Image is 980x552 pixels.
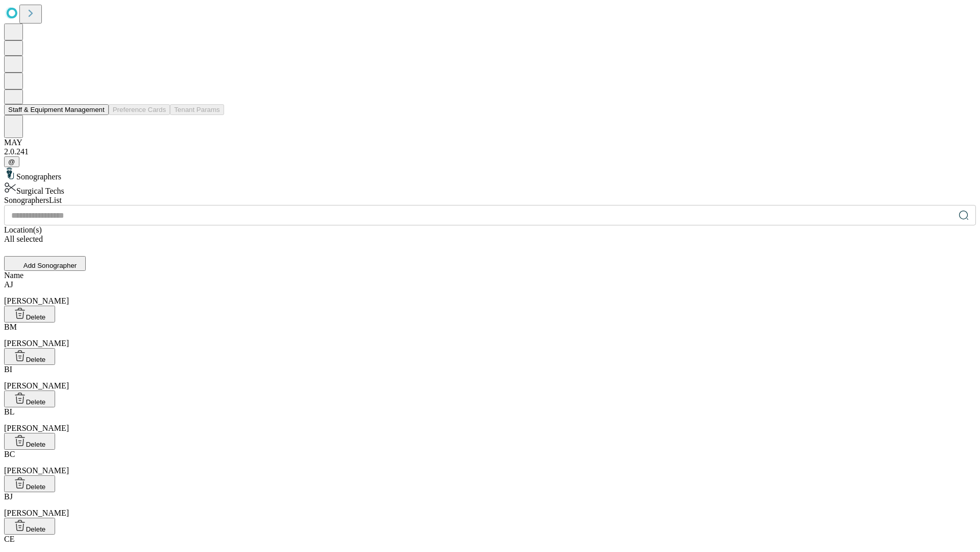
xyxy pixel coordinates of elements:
[4,433,55,450] button: Delete
[26,525,46,533] span: Delete
[4,323,17,331] span: BM
[109,104,170,115] button: Preference Cards
[23,262,77,269] span: Add Sonographer
[4,138,976,147] div: MAY
[4,390,55,407] button: Delete
[4,365,976,390] div: [PERSON_NAME]
[170,104,224,115] button: Tenant Params
[4,280,976,306] div: [PERSON_NAME]
[26,313,46,321] span: Delete
[4,280,13,289] span: AJ
[4,225,42,234] span: Location(s)
[4,450,15,458] span: BC
[8,158,15,166] span: @
[4,271,976,280] div: Name
[4,104,109,115] button: Staff & Equipment Management
[4,535,14,543] span: CE
[4,492,13,501] span: BJ
[4,256,86,271] button: Add Sonographer
[4,147,976,156] div: 2.0.241
[4,323,976,348] div: [PERSON_NAME]
[4,518,55,535] button: Delete
[4,181,976,196] div: Surgical Techs
[4,492,976,518] div: [PERSON_NAME]
[4,407,14,416] span: BL
[26,398,46,406] span: Delete
[4,235,976,244] div: All selected
[4,407,976,433] div: [PERSON_NAME]
[4,450,976,475] div: [PERSON_NAME]
[4,196,976,205] div: Sonographers List
[4,475,55,492] button: Delete
[26,356,46,363] span: Delete
[26,483,46,491] span: Delete
[4,348,55,365] button: Delete
[4,156,19,167] button: @
[26,441,46,448] span: Delete
[4,167,976,181] div: Sonographers
[4,306,55,323] button: Delete
[4,365,12,374] span: BI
